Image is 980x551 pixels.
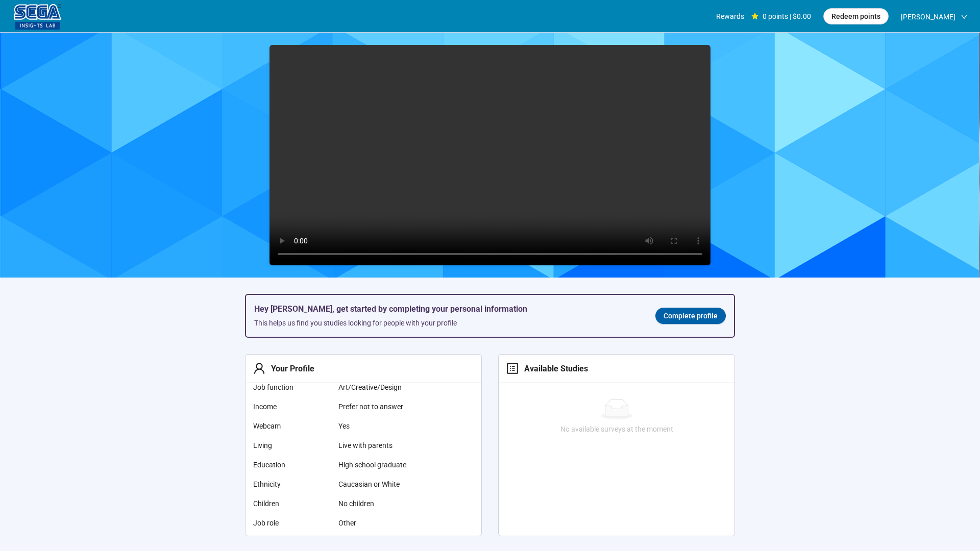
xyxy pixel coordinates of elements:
span: Ethnicity [253,479,330,490]
span: Prefer not to answer [338,401,440,412]
span: Live with parents [338,440,440,451]
span: Income [253,401,330,412]
span: High school graduate [338,459,440,470]
div: Available Studies [519,362,588,375]
span: profile [506,362,519,374]
span: Art/Creative/Design [338,382,440,393]
span: Yes [338,420,440,432]
span: [PERSON_NAME] [901,1,955,33]
span: Other [338,517,440,529]
a: Complete profile [655,308,726,324]
span: down [961,13,968,20]
span: Children [253,498,330,509]
span: Complete profile [664,310,718,321]
span: Redeem points [831,11,880,22]
span: star [751,13,758,20]
span: Education [253,459,330,470]
span: Caucasian or White [338,479,440,490]
span: Webcam [253,420,330,432]
span: No children [338,498,440,509]
div: This helps us find you studies looking for people with your profile [254,317,639,329]
div: No available surveys at the moment [503,423,730,435]
span: Job role [253,517,330,529]
div: Your Profile [265,362,314,375]
span: Job function [253,382,330,393]
h5: Hey [PERSON_NAME], get started by completing your personal information [254,303,639,315]
span: user [253,362,265,374]
button: Redeem points [823,8,889,24]
span: Living [253,440,330,451]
